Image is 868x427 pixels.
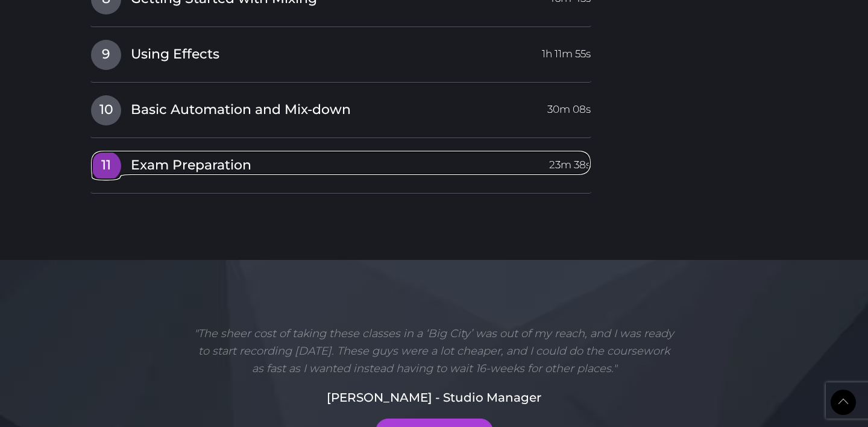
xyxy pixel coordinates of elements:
p: "The sheer cost of taking these classes in a ‘Big City’ was out of my reach, and I was ready to s... [193,325,675,377]
span: 30m 08s [547,95,591,117]
span: Using Effects [131,45,219,64]
a: 10Basic Automation and Mix-down30m 08s [90,95,591,120]
span: 9 [91,40,121,70]
span: 1h 11m 55s [542,40,591,62]
span: 10 [91,95,121,125]
a: Back to Top [831,390,856,415]
h5: [PERSON_NAME] - Studio Manager [90,388,778,406]
span: 11 [91,151,121,181]
span: 23m 38s [549,151,591,172]
span: Exam Preparation [131,156,251,175]
span: Basic Automation and Mix-down [131,101,351,119]
a: 9Using Effects1h 11m 55s [90,39,591,65]
a: 11Exam Preparation23m 38s [90,150,591,176]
